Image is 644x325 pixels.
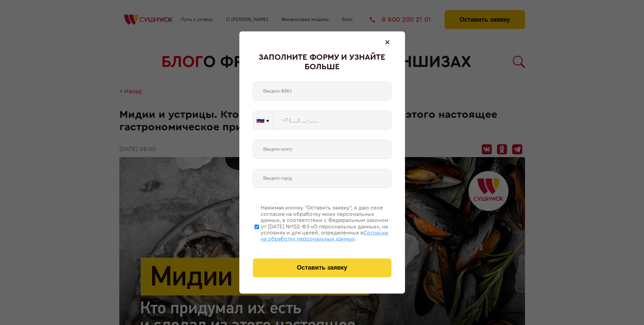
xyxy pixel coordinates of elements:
span: Согласии на обработку персональных данных [261,230,388,242]
div: Нажимая кнопку “Оставить заявку”, я даю свое согласие на обработку моих персональных данных, в со... [261,205,391,242]
button: Оставить заявку [253,258,391,277]
div: Заполните форму и узнайте больше [253,53,391,72]
input: +7 (___) ___-____ [273,111,391,130]
button: 🇷🇺 [253,111,272,129]
input: Введите ФИО [253,82,391,101]
input: Введите город [253,169,391,188]
input: Введите почту [253,140,391,159]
